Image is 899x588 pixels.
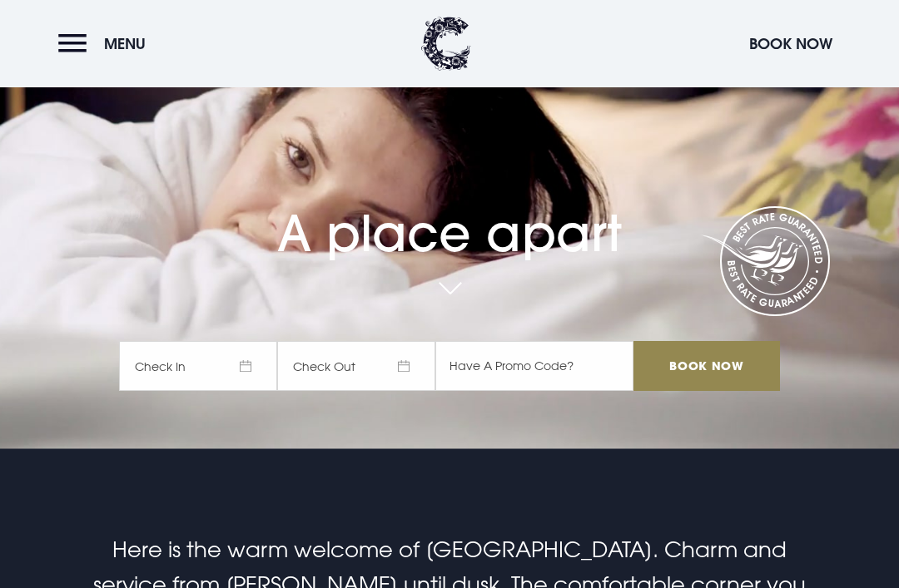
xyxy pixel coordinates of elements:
[277,341,435,391] span: Check Out
[58,26,154,62] button: Menu
[435,341,633,391] input: Have A Promo Code?
[119,341,277,391] span: Check In
[119,168,780,263] h1: A place apart
[741,26,841,62] button: Book Now
[633,341,780,391] input: Book Now
[421,17,471,71] img: Clandeboye Lodge
[104,34,146,53] span: Menu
